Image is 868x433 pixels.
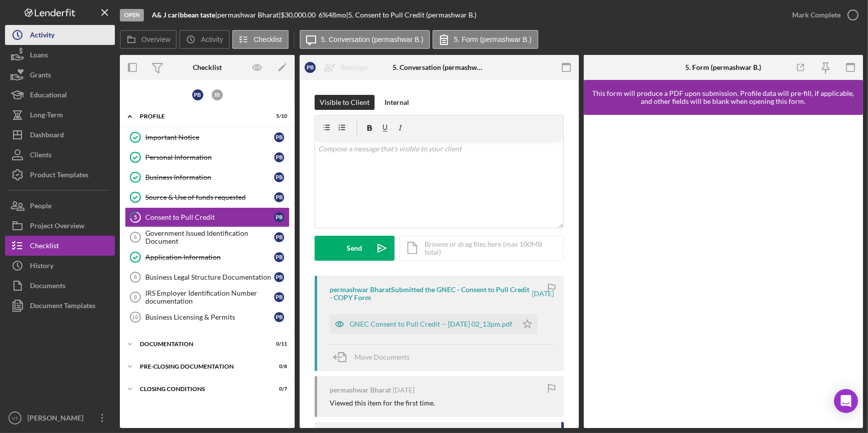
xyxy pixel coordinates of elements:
div: 48 mo [328,11,346,19]
div: Important Notice [145,133,274,141]
div: p B [274,232,284,242]
iframe: Lenderfit form [594,125,854,418]
div: permashwar Bharat | [217,11,281,19]
div: permashwar Bharat Submitted the GNEC - Consent to Pull Credit - COPY Form [330,286,530,302]
button: pBReassign [300,57,378,77]
div: Viewed this item for the first time. [330,399,435,407]
button: Visible to Client [315,95,375,110]
button: Internal [380,95,414,110]
a: 5Consent to Pull CreditpB [125,207,290,227]
div: Closing Conditions [140,386,262,392]
div: Checklist [193,63,222,71]
div: p B [274,272,284,282]
a: Application InformationpB [125,247,290,267]
label: Overview [141,35,170,43]
tspan: 8 [134,274,137,280]
button: Checklist [232,30,289,49]
button: Documents [5,276,115,296]
button: Overview [120,30,177,49]
div: Send [347,236,363,261]
button: Mark Complete [782,5,863,25]
div: 0 / 11 [269,341,287,347]
div: p B [274,152,284,162]
div: Business Information [145,173,274,181]
button: GNEC Consent to Pull Credit -- [DATE] 02_13pm.pdf [330,314,537,334]
a: Personal InformationpB [125,147,290,167]
time: 2025-08-20 18:12 [393,386,415,394]
div: Documentation [140,341,262,347]
div: p B [192,89,203,100]
tspan: 6 [134,234,137,240]
a: 10Business Licensing & PermitspB [125,307,290,327]
button: Send [315,236,395,261]
div: p B [274,252,284,262]
div: 5. Form (permashwar B.) [685,63,761,71]
div: 5 / 10 [269,113,287,119]
button: Move Documents [330,345,420,370]
a: 8Business Legal Structure DocumentationpB [125,267,290,287]
div: Mark Complete [792,5,841,25]
div: Business Licensing & Permits [145,313,274,321]
div: IRS Employer Identification Number documentation [145,289,274,305]
div: Consent to Pull Credit [145,213,274,221]
div: Pre-Closing Documentation [140,364,262,370]
button: 5. Conversation (permashwar B.) [300,30,430,49]
div: Visible to Client [320,95,370,110]
label: 5. Conversation (permashwar B.) [321,35,424,43]
div: | [152,11,217,19]
label: Checklist [254,35,282,43]
text: VT [12,416,18,421]
div: Government Issued Identification Document [145,229,274,245]
button: Document Templates [5,296,115,316]
b: A& J caribbean taste [152,10,215,19]
a: Business InformationpB [125,167,290,187]
div: GNEC Consent to Pull Credit -- [DATE] 02_13pm.pdf [350,320,512,328]
div: Business Legal Structure Documentation [145,273,274,281]
div: 5. Conversation (permashwar B.) [393,63,485,71]
div: Internal [385,95,409,110]
div: | 5. Consent to Pull Credit (permashwar B.) [346,11,476,19]
div: Source & Use of funds requested [145,193,274,201]
a: 6Government Issued Identification DocumentpB [125,227,290,247]
div: p B [305,62,316,73]
div: [PERSON_NAME] [25,408,90,431]
div: 0 / 8 [269,364,287,370]
div: permashwar Bharat [330,386,391,394]
div: 0 / 7 [269,386,287,392]
div: Open [120,9,144,21]
div: p B [274,192,284,202]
